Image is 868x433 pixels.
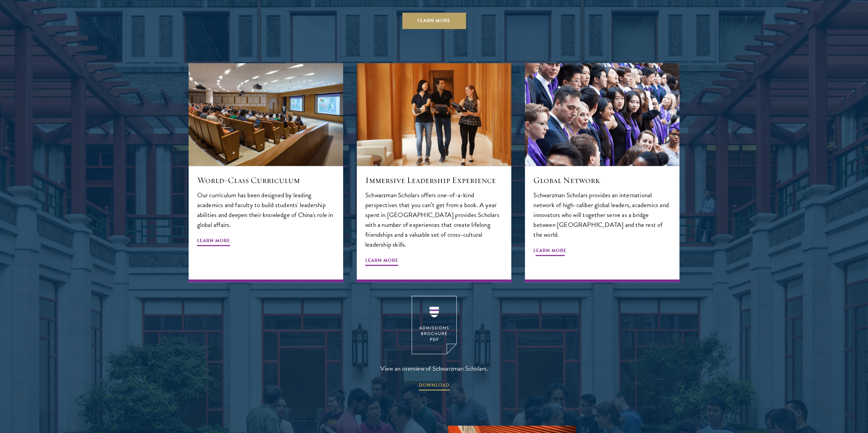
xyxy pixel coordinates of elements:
a: View an overview of Schwarzman Scholars. DOWNLOAD [380,296,488,391]
p: Our curriculum has been designed by leading academics and faculty to build students' leadership a... [197,190,335,230]
a: Global Network Schwarzman Scholars provides an international network of high-caliber global leade... [525,63,679,282]
span: View an overview of Schwarzman Scholars. [380,363,488,374]
p: Schwarzman Scholars provides an international network of high-caliber global leaders, academics a... [533,190,671,239]
a: World-Class Curriculum Our curriculum has been designed by leading academics and faculty to build... [189,63,343,282]
a: Immersive Leadership Experience Schwarzman Scholars offers one-of-a-kind perspectives that you ca... [357,63,511,282]
h5: Immersive Leadership Experience [365,174,503,186]
p: Schwarzman Scholars offers one-of-a-kind perspectives that you can’t get from a book. A year spen... [365,190,503,249]
h5: Global Network [533,174,671,186]
a: Learn More [402,13,466,29]
h5: World-Class Curriculum [197,174,335,186]
span: DOWNLOAD [419,381,450,391]
span: Learn More [365,256,398,267]
span: Learn More [197,236,230,247]
span: Learn More [533,246,567,257]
